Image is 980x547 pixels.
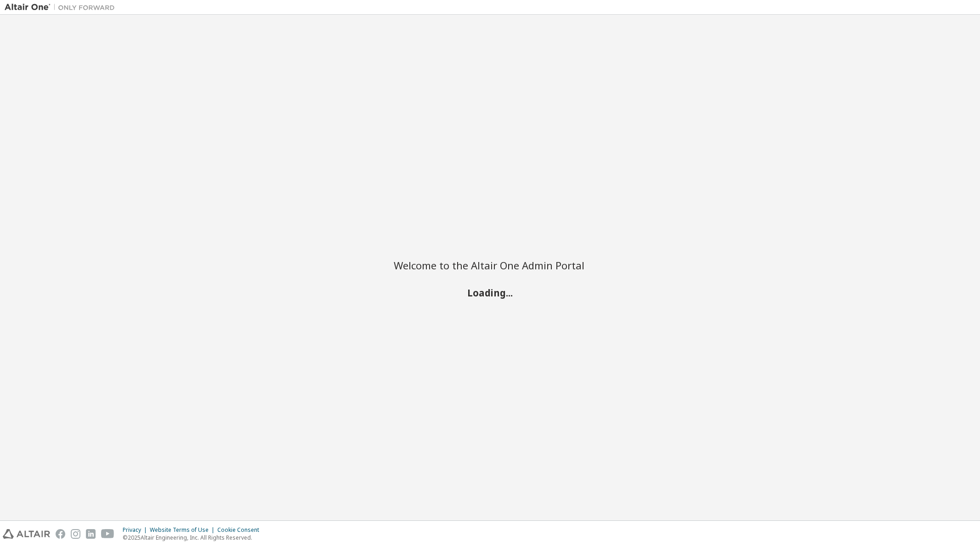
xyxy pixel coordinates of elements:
img: altair_logo.svg [3,529,50,539]
img: instagram.svg [71,529,80,539]
p: © 2025 Altair Engineering, Inc. All Rights Reserved. [123,534,265,541]
img: linkedin.svg [86,529,96,539]
h2: Welcome to the Altair One Admin Portal [394,259,587,272]
img: Altair One [5,3,119,12]
h2: Loading... [394,287,587,299]
div: Privacy [123,526,150,534]
div: Cookie Consent [217,526,265,534]
img: facebook.svg [56,529,65,539]
div: Website Terms of Use [150,526,217,534]
img: youtube.svg [101,529,114,539]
